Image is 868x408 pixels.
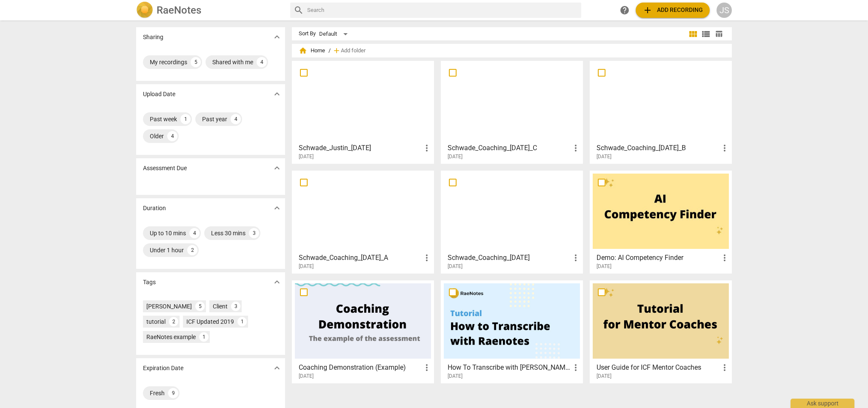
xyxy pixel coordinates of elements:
[700,28,712,40] button: List view
[180,114,191,124] div: 1
[189,228,200,238] div: 4
[688,29,698,39] span: view_module
[146,317,166,326] div: tutorial
[636,3,710,18] button: Upload
[271,162,283,174] button: Show more
[720,143,730,153] span: more_vert
[448,143,571,153] h3: Schwade_Coaching_20May2025_C
[272,363,282,373] span: expand_more
[341,48,365,54] span: Add folder
[687,28,700,40] button: Tile view
[299,46,307,55] span: home
[186,317,234,326] div: ICF Updated 2019
[593,283,729,379] a: User Guide for ICF Mentor Coaches[DATE]
[571,362,581,373] span: more_vert
[271,362,283,374] button: Show more
[136,2,153,19] img: Logo
[150,132,164,140] div: Older
[299,263,314,270] span: [DATE]
[444,64,580,160] a: Schwade_Coaching_[DATE]_C[DATE]
[195,302,205,311] div: 5
[143,33,163,42] p: Sharing
[199,332,208,342] div: 1
[448,253,571,263] h3: Schwade_Coaching_08May2025
[448,373,463,380] span: [DATE]
[307,3,578,17] input: Search
[150,389,165,397] div: Fresh
[422,143,432,153] span: more_vert
[448,263,463,270] span: [DATE]
[271,88,283,100] button: Show more
[168,388,178,398] div: 9
[294,5,304,15] span: search
[191,57,201,67] div: 5
[212,58,253,66] div: Shared with me
[328,48,331,54] span: /
[213,302,228,311] div: Client
[593,174,729,270] a: Demo: AI Competency Finder[DATE]
[642,5,703,15] span: Add recording
[571,143,581,153] span: more_vert
[295,174,431,270] a: Schwade_Coaching_[DATE]_A[DATE]
[299,253,422,263] h3: Schwade_Coaching_20May2025_A
[319,27,351,41] div: Default
[422,253,432,263] span: more_vert
[597,253,720,263] h3: Demo: AI Competency Finder
[597,143,720,153] h3: Schwade_Coaching_20May2025_B
[143,204,166,213] p: Duration
[211,229,246,237] div: Less 30 mins
[272,163,282,173] span: expand_more
[791,399,854,408] div: Ask support
[136,2,283,19] a: LogoRaeNotes
[701,29,711,39] span: view_list
[237,317,247,326] div: 1
[272,277,282,287] span: expand_more
[597,153,611,160] span: [DATE]
[143,90,175,99] p: Upload Date
[231,114,241,124] div: 4
[271,31,283,43] button: Show more
[150,115,177,123] div: Past week
[150,246,184,254] div: Under 1 hour
[143,164,187,173] p: Assessment Due
[169,317,178,326] div: 2
[272,32,282,42] span: expand_more
[712,28,725,40] button: Table view
[150,58,187,66] div: My recordings
[299,362,422,373] h3: Coaching Demonstration (Example)
[146,302,192,311] div: [PERSON_NAME]
[593,64,729,160] a: Schwade_Coaching_[DATE]_B[DATE]
[150,229,186,237] div: Up to 10 mins
[257,57,267,67] div: 4
[272,203,282,213] span: expand_more
[295,283,431,379] a: Coaching Demonstration (Example)[DATE]
[720,362,730,373] span: more_vert
[332,46,341,55] span: add
[444,283,580,379] a: How To Transcribe with [PERSON_NAME][DATE]
[167,131,177,141] div: 4
[720,253,730,263] span: more_vert
[146,333,196,341] div: RaeNotes example
[202,115,227,123] div: Past year
[295,64,431,160] a: Schwade_Justin_[DATE][DATE]
[597,263,611,270] span: [DATE]
[187,245,197,255] div: 2
[444,174,580,270] a: Schwade_Coaching_[DATE][DATE]
[299,153,314,160] span: [DATE]
[617,3,632,18] a: Help
[143,364,183,373] p: Expiration Date
[448,153,463,160] span: [DATE]
[299,46,325,55] span: Home
[448,362,571,373] h3: How To Transcribe with RaeNotes
[271,276,283,288] button: Show more
[299,373,314,380] span: [DATE]
[597,373,611,380] span: [DATE]
[299,143,422,153] h3: Schwade_Justin_13Aug2025
[717,3,732,18] button: JS
[620,5,630,15] span: help
[597,362,720,373] h3: User Guide for ICF Mentor Coaches
[143,278,156,287] p: Tags
[422,362,432,373] span: more_vert
[271,202,283,214] button: Show more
